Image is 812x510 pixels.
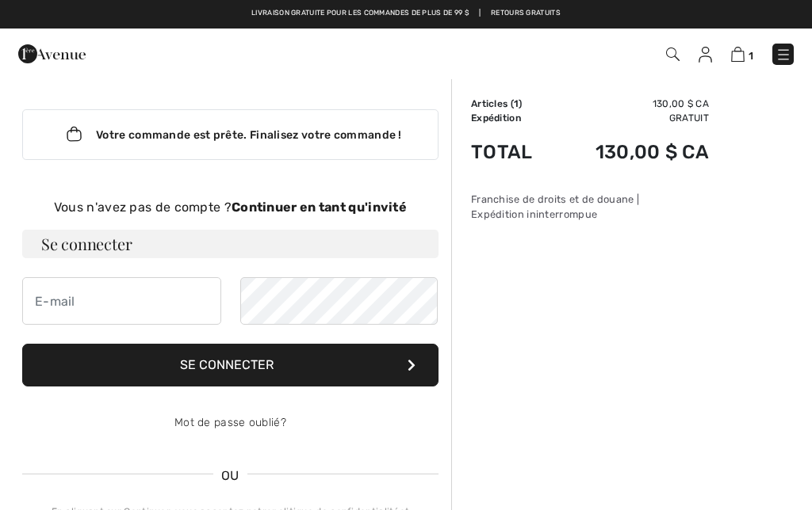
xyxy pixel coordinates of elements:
font: Se connecter [41,233,132,254]
img: Menu [776,47,791,63]
img: Sac à provisions [731,47,745,62]
font: 1 [749,50,753,62]
font: Vous n'avez pas de compte ? [54,200,232,215]
font: | [479,9,481,17]
font: 1 [514,98,519,109]
font: OU [221,468,239,483]
font: Votre commande est prête. Finalisez votre commande ! [96,128,402,142]
font: Franchise de droits et de douane | Expédition ininterrompue [471,193,639,220]
img: Recherche [666,48,680,61]
a: 1 [731,44,753,63]
font: Continuer en tant qu'invité [232,200,407,215]
button: Se connecter [22,344,439,386]
font: Livraison gratuite pour les commandes de plus de 99 $ [251,9,469,17]
img: Mes informations [699,47,712,63]
a: 1ère Avenue [18,45,86,60]
font: Gratuit [669,112,709,124]
font: 130,00 $ CA [653,98,709,109]
a: Retours gratuits [491,8,561,19]
input: E-mail [22,277,221,325]
img: 1ère Avenue [18,38,86,70]
a: Mot de passe oublié? [174,416,286,429]
font: Expédition [471,112,521,124]
font: Se connecter [180,357,274,372]
font: ) [519,98,522,109]
font: Articles ( [471,98,514,109]
font: Retours gratuits [491,9,561,17]
font: 130,00 $ CA [596,141,709,163]
font: Total [471,141,533,163]
a: Livraison gratuite pour les commandes de plus de 99 $ [251,8,469,19]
